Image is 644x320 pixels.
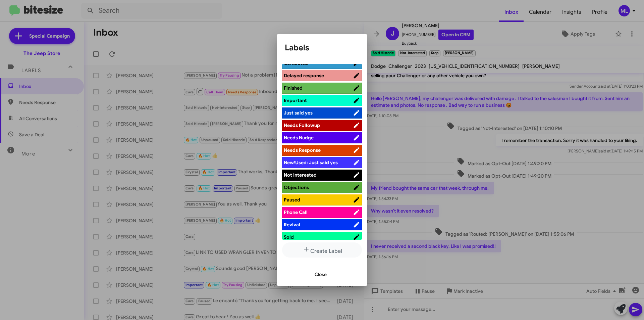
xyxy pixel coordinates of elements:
span: Paused [284,197,300,203]
span: Close [315,268,327,280]
span: New/Used: Just said yes [284,159,338,166]
span: Sold [284,234,294,240]
span: Needs Nudge [284,135,314,141]
h1: Labels [285,42,359,53]
span: Not Interested [284,172,317,178]
span: Delayed response [284,73,324,79]
span: Needs Response [284,147,321,153]
button: Create Label [282,242,362,258]
span: Finished [284,85,303,91]
span: Needs Followup [284,122,320,128]
span: Just said yes [284,110,313,116]
span: Contacted [284,60,308,66]
span: Revival [284,222,300,228]
span: Important [284,97,307,103]
span: Objections [284,184,309,190]
span: Phone Call [284,209,308,215]
button: Close [309,268,332,280]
